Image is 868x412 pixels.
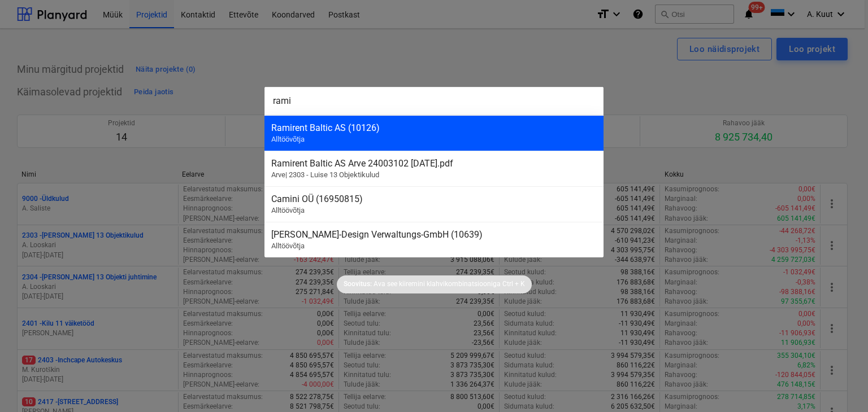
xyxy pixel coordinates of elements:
[337,275,532,293] div: Soovitus:Ava see kiiremini klahvikombinatsioonigaCtrl + K
[264,87,604,115] input: Otsi projekte, eelarveridu, lepinguid, akte, alltöövõtjaid...
[271,135,305,143] span: Alltöövõtja
[811,358,868,412] iframe: Chat Widget
[264,151,604,186] div: Ramirent Baltic AS Arve 24003102 [DATE].pdfArve| 2303 - Luise 13 Objektikulud
[374,279,501,289] p: Ava see kiiremini klahvikombinatsiooniga
[271,242,305,250] span: Alltöövõtja
[271,158,597,169] div: Ramirent Baltic AS Arve 24003102 [DATE].pdf
[271,229,597,240] div: [PERSON_NAME]-Design Verwaltungs-GmbH (10639)
[271,122,597,133] div: Ramirent Baltic AS (10126)
[264,186,604,222] div: Camini OÜ (16950815)Alltöövõtja
[271,194,597,204] div: Camini OÜ (16950815)
[264,115,604,151] div: Ramirent Baltic AS (10126)Alltöövõtja
[811,358,868,412] div: Vestlusvidin
[271,170,379,179] span: Arve | 2303 - Luise 13 Objektikulud
[264,222,604,257] div: [PERSON_NAME]-Design Verwaltungs-GmbH (10639)Alltöövõtja
[344,279,372,289] p: Soovitus:
[271,206,305,214] span: Alltöövõtja
[502,279,525,289] p: Ctrl + K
